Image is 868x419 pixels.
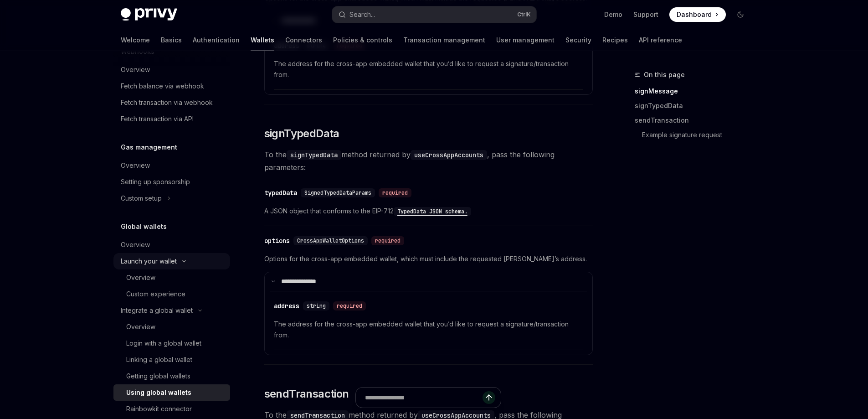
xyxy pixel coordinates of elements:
[733,7,748,22] button: Toggle dark mode
[251,29,274,51] a: Wallets
[287,150,341,160] code: signTypedData
[113,78,230,94] a: Fetch balance via webhook
[635,113,755,128] a: sendTransaction
[121,8,177,21] img: dark logo
[411,150,487,160] code: useCrossAppAccounts
[304,189,371,197] span: SignedTypedDataParams
[121,81,204,92] div: Fetch balance via webhook
[113,368,230,384] a: Getting global wallets
[113,335,230,352] a: Login with a global wallet
[113,62,230,78] a: Overview
[333,301,366,310] div: required
[483,391,495,404] button: Send message
[121,221,167,232] h5: Global wallets
[403,29,485,51] a: Transaction management
[121,239,150,250] div: Overview
[379,188,411,197] div: required
[677,10,712,19] span: Dashboard
[264,206,593,217] span: A JSON object that conforms to the EIP-712
[642,128,755,142] a: Example signature request
[121,142,177,153] h5: Gas management
[264,148,593,174] span: To the method returned by , pass the following parameters:
[121,176,190,187] div: Setting up sponsorship
[113,157,230,174] a: Overview
[126,338,201,349] div: Login with a global wallet
[394,207,471,215] a: TypedData JSON schema.
[121,29,150,51] a: Welcome
[639,29,682,51] a: API reference
[193,29,240,51] a: Authentication
[126,371,190,382] div: Getting global wallets
[126,354,192,365] div: Linking a global wallet
[635,84,755,98] a: signMessage
[635,98,755,113] a: signTypedData
[121,193,162,204] div: Custom setup
[669,7,726,22] a: Dashboard
[113,111,230,127] a: Fetch transaction via API
[297,237,364,244] span: CrossAppWalletOptions
[113,319,230,335] a: Overview
[602,29,628,51] a: Recipes
[604,10,622,19] a: Demo
[274,319,583,341] span: The address for the cross-app embedded wallet that you’d like to request a signature/transaction ...
[264,188,297,197] div: typedData
[394,207,471,216] code: TypedData JSON schema.
[113,269,230,286] a: Overview
[371,236,404,245] div: required
[121,160,150,171] div: Overview
[121,305,193,316] div: Integrate a global wallet
[496,29,555,51] a: User management
[332,6,536,23] button: Search...CtrlK
[274,301,299,310] div: address
[633,10,658,19] a: Support
[264,236,290,245] div: options
[264,126,339,141] span: signTypedData
[126,321,155,332] div: Overview
[121,64,150,75] div: Overview
[126,272,155,283] div: Overview
[113,94,230,111] a: Fetch transaction via webhook
[121,114,194,124] div: Fetch transaction via API
[349,9,375,20] div: Search...
[126,387,191,398] div: Using global wallets
[113,384,230,401] a: Using global wallets
[113,237,230,253] a: Overview
[274,58,583,80] span: The address for the cross-app embedded wallet that you’d like to request a signature/transaction ...
[161,29,182,51] a: Basics
[333,29,392,51] a: Policies & controls
[517,11,531,18] span: Ctrl K
[565,29,591,51] a: Security
[307,302,326,310] span: string
[113,352,230,368] a: Linking a global wallet
[264,253,593,264] span: Options for the cross-app embedded wallet, which must include the requested [PERSON_NAME]’s address.
[121,97,213,108] div: Fetch transaction via webhook
[113,174,230,190] a: Setting up sponsorship
[126,289,185,300] div: Custom experience
[121,256,177,267] div: Launch your wallet
[285,29,322,51] a: Connectors
[113,286,230,302] a: Custom experience
[644,69,685,80] span: On this page
[113,401,230,417] a: Rainbowkit connector
[126,403,192,414] div: Rainbowkit connector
